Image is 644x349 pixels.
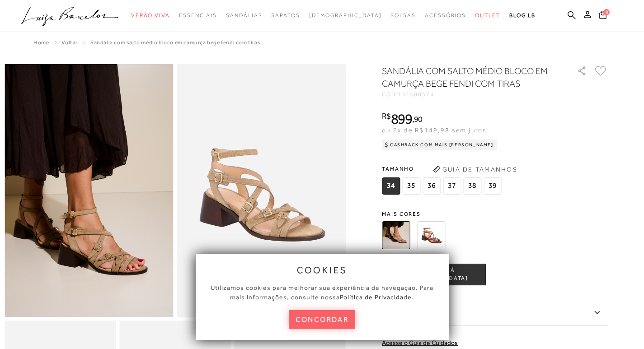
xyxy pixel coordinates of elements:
button: concordar [289,310,356,329]
a: noSubCategoriesText [131,7,170,24]
img: SANDÁLIA COM SALTO MÉDIO BLOCO EM CAMURÇA BEGE FENDI COM TIRAS [382,221,410,249]
a: Home [33,39,49,46]
span: ou 6x de R$149,98 sem juros [382,126,486,134]
span: Acessórios [425,12,466,19]
span: 34 [382,177,400,195]
span: 36 [423,177,441,195]
span: Tamanho [382,162,504,176]
h1: SANDÁLIA COM SALTO MÉDIO BLOCO EM CAMURÇA BEGE FENDI COM TIRAS [382,65,551,90]
a: noSubCategoriesText [390,7,416,24]
span: cookies [297,265,348,275]
span: Mais cores [382,211,608,217]
div: CÓD: [382,92,563,97]
span: Essenciais [179,12,217,19]
label: Descrição [382,300,608,326]
span: 38 [463,177,481,195]
i: R$ [382,112,391,120]
span: 37 [443,177,461,195]
span: Sandálias [226,12,262,19]
span: Outlet [475,12,500,19]
img: image [5,64,174,317]
span: Utilizamos cookies para melhorar sua experiência de navegação. Para mais informações, consulte nossa [211,284,433,301]
i: , [412,115,423,123]
a: noSubCategoriesText [309,7,382,24]
a: noSubCategoriesText [475,7,500,24]
span: 90 [414,114,423,124]
span: 131500574 [398,91,434,98]
a: BLOG LB [509,7,536,24]
span: 0 [603,9,610,15]
span: [DEMOGRAPHIC_DATA] [309,12,382,19]
a: noSubCategoriesText [425,7,466,24]
a: Voltar [61,39,78,46]
span: 899 [391,111,412,127]
span: Sapatos [271,12,300,19]
span: Verão Viva [131,12,170,19]
span: 35 [402,177,420,195]
a: Política de Privacidade. [340,293,414,301]
span: Bolsas [390,12,416,19]
span: 39 [484,177,502,195]
span: BLOG LB [509,12,536,19]
a: noSubCategoriesText [271,7,300,24]
a: noSubCategoriesText [226,7,262,24]
img: image [177,64,346,317]
img: SANDÁLIA COM SALTO MÉDIO BLOCO EM COURO CAFÉ COM TIRAS [417,221,445,249]
a: noSubCategoriesText [179,7,217,24]
button: Guia de Tamanhos [430,162,520,177]
button: 0 [597,10,609,22]
span: SANDÁLIA COM SALTO MÉDIO BLOCO EM CAMURÇA BEGE FENDI COM TIRAS [90,39,260,46]
div: Cashback com Mais [PERSON_NAME] [382,140,497,150]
